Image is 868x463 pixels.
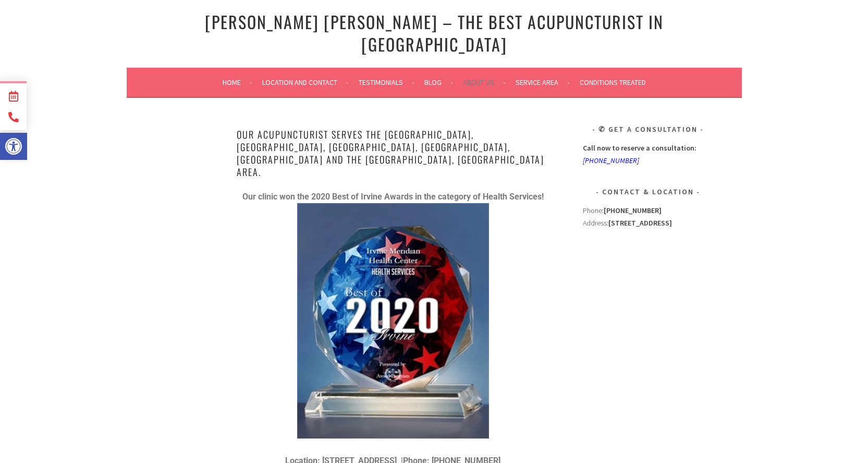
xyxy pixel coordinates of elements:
[242,192,544,202] strong: Our clinic won the 2020 Best of Irvine Awards in the category of Health Services!
[424,76,453,89] a: Blog
[583,185,713,198] h3: Contact & Location
[262,76,349,89] a: Location and Contact
[237,128,544,179] span: oUR Acupuncturist serves the [GEOGRAPHIC_DATA], [GEOGRAPHIC_DATA], [GEOGRAPHIC_DATA], [GEOGRAPHIC...
[223,76,252,89] a: Home
[608,218,672,228] strong: [STREET_ADDRESS]
[583,204,713,359] div: Address:
[583,156,639,165] a: [PHONE_NUMBER]
[583,204,713,217] div: Phone:
[604,206,662,215] strong: [PHONE_NUMBER]
[463,76,506,89] a: About Us
[297,203,489,439] img: Best of Acupuncturist Health Services in Irvine 2020
[516,76,570,89] a: Service Area
[580,76,646,89] a: Conditions Treated
[359,76,414,89] a: Testimonials
[583,143,696,153] strong: Call now to reserve a consultation:
[583,123,713,135] h3: ✆ Get A Consultation
[205,9,664,56] a: [PERSON_NAME] [PERSON_NAME] – The Best Acupuncturist In [GEOGRAPHIC_DATA]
